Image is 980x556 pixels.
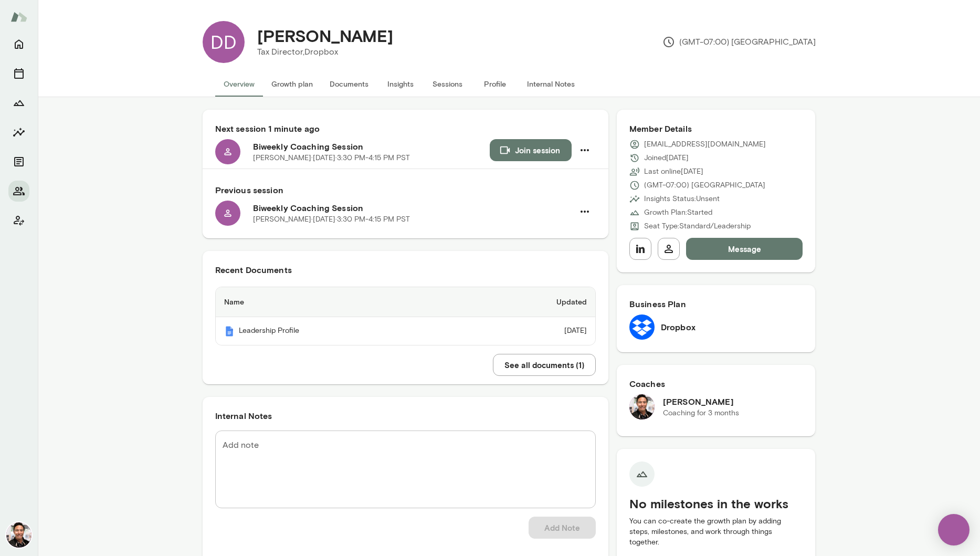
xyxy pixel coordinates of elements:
[471,71,519,97] button: Profile
[490,139,572,161] button: Join session
[215,410,596,422] h6: Internal Notes
[263,71,321,97] button: Growth plan
[257,26,393,46] h4: [PERSON_NAME]
[686,238,803,260] button: Message
[519,71,583,97] button: Internal Notes
[644,221,751,232] p: Seat Type: Standard/Leadership
[253,153,410,163] p: [PERSON_NAME] · [DATE] · 3:30 PM-4:15 PM PST
[629,394,655,419] img: Albert Villarde
[215,71,263,97] button: Overview
[224,326,235,337] img: Mento | Coaching sessions
[216,317,467,345] th: Leadership Profile
[466,317,595,345] td: [DATE]
[215,184,596,196] h6: Previous session
[493,354,596,376] button: See all documents (1)
[644,139,766,150] p: [EMAIL_ADDRESS][DOMAIN_NAME]
[644,153,689,163] p: Joined [DATE]
[257,46,393,58] p: Tax Director, Dropbox
[8,181,29,202] button: Members
[8,92,29,113] button: Growth Plan
[629,298,803,310] h6: Business Plan
[644,166,703,177] p: Last online [DATE]
[6,522,31,548] img: Albert Villarde
[8,63,29,84] button: Sessions
[253,202,574,214] h6: Biweekly Coaching Session
[629,516,803,548] p: You can co-create the growth plan by adding steps, milestones, and work through things together.
[253,140,490,153] h6: Biweekly Coaching Session
[8,210,29,231] button: Client app
[253,214,410,225] p: [PERSON_NAME] · [DATE] · 3:30 PM-4:15 PM PST
[8,34,29,55] button: Home
[644,180,765,191] p: (GMT-07:00) [GEOGRAPHIC_DATA]
[10,7,27,27] img: Mento
[321,71,377,97] button: Documents
[215,264,596,276] h6: Recent Documents
[629,495,803,512] h5: No milestones in the works
[629,122,803,135] h6: Member Details
[629,377,803,390] h6: Coaches
[8,122,29,143] button: Insights
[377,71,424,97] button: Insights
[644,207,712,218] p: Growth Plan: Started
[215,122,596,135] h6: Next session 1 minute ago
[663,395,739,408] h6: [PERSON_NAME]
[203,21,245,63] div: DD
[424,71,471,97] button: Sessions
[216,287,467,317] th: Name
[663,408,739,418] p: Coaching for 3 months
[644,194,720,204] p: Insights Status: Unsent
[466,287,595,317] th: Updated
[8,151,29,172] button: Documents
[661,321,696,333] h6: Dropbox
[662,36,816,48] p: (GMT-07:00) [GEOGRAPHIC_DATA]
